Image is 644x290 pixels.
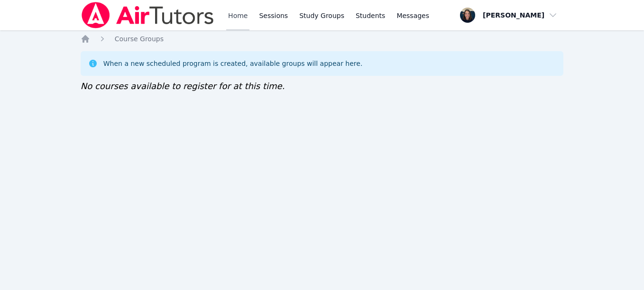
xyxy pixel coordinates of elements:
nav: Breadcrumb [81,34,564,44]
a: Course Groups [115,34,164,44]
span: Course Groups [115,35,164,43]
span: No courses available to register for at this time. [81,81,285,91]
div: When a new scheduled program is created, available groups will appear here. [103,59,363,68]
span: Messages [396,11,429,20]
img: Air Tutors [81,2,215,28]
